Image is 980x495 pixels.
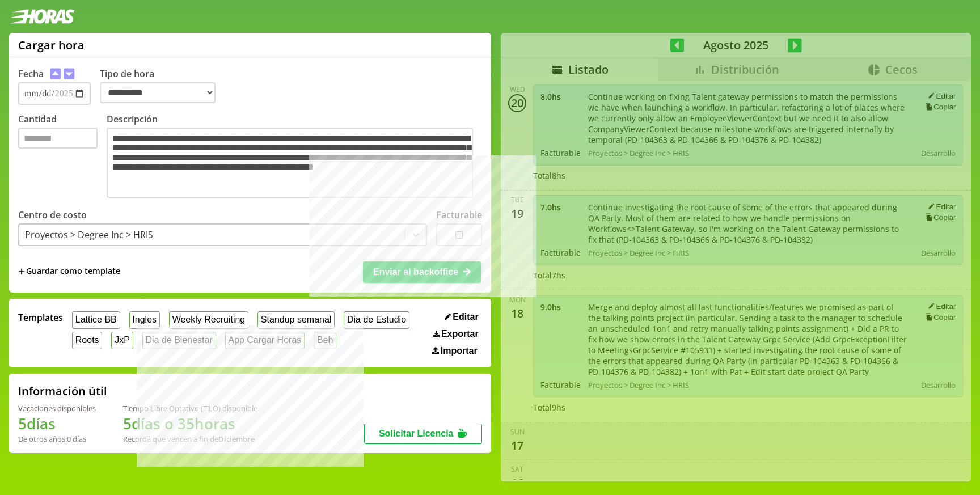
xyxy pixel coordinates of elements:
b: Diciembre [218,434,255,444]
span: Templates [18,311,63,324]
label: Descripción [107,113,482,201]
button: Dia de Estudio [344,311,409,329]
button: Editar [441,311,482,323]
textarea: Descripción [107,128,473,198]
label: Fecha [18,67,44,80]
h1: 5 días [18,413,96,434]
span: +Guardar como template [18,265,120,278]
span: Exportar [441,329,479,339]
button: Lattice BB [72,311,120,329]
h1: 5 días o 35 horas [123,413,257,434]
img: logotipo [9,9,75,24]
span: Solicitar Licencia [379,429,454,438]
button: Solicitar Licencia [364,424,482,444]
div: De otros años: 0 días [18,434,96,444]
button: Weekly Recruiting [169,311,248,329]
input: Cantidad [18,128,98,149]
label: Cantidad [18,113,107,201]
h2: Información útil [18,383,107,399]
label: Tipo de hora [100,67,225,105]
label: Centro de costo [18,209,87,221]
button: Roots [72,332,102,349]
div: Tiempo Libre Optativo (TiLO) disponible [123,403,257,413]
button: Exportar [430,328,482,340]
span: Editar [453,312,478,322]
label: Facturable [436,209,482,221]
h1: Cargar hora [18,37,85,53]
div: Proyectos > Degree Inc > HRIS [25,229,153,241]
span: Importar [441,346,478,356]
div: Vacaciones disponibles [18,403,96,413]
button: Dia de Bienestar [142,332,216,349]
button: Enviar al backoffice [363,261,481,283]
div: Recordá que vencen a fin de [123,434,257,444]
button: Beh [314,332,336,349]
span: Enviar al backoffice [373,267,458,277]
button: Standup semanal [257,311,335,329]
span: + [18,265,25,278]
button: JxP [111,332,133,349]
select: Tipo de hora [100,82,216,103]
button: Ingles [129,311,160,329]
button: App Cargar Horas [225,332,305,349]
